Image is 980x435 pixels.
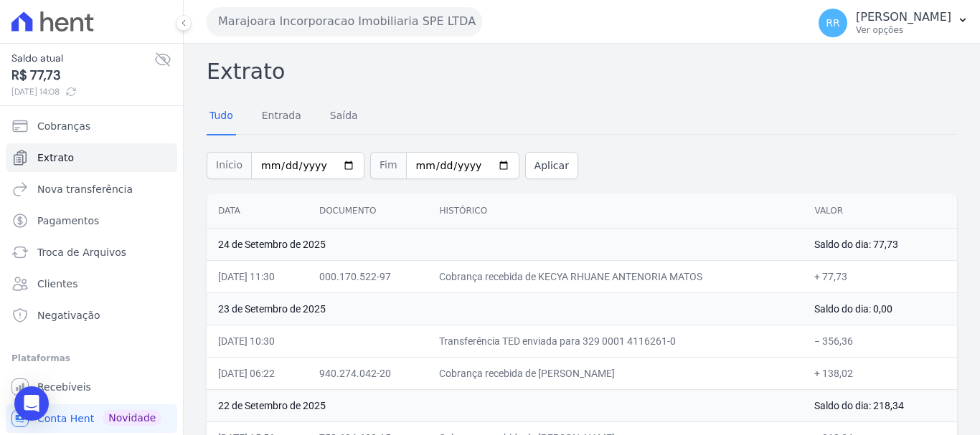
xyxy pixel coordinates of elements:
[207,228,803,260] td: 24 de Setembro de 2025
[207,292,803,325] td: 23 de Setembro de 2025
[525,152,578,179] button: Aplicar
[803,292,957,325] td: Saldo do dia: 0,00
[6,112,177,140] a: Cobranças
[207,260,308,292] td: [DATE] 11:30
[207,7,482,36] button: Marajoara Incorporacao Imobiliaria SPE LTDA
[6,206,177,235] a: Pagamentos
[207,193,308,229] th: Data
[428,260,803,292] td: Cobrança recebida de KECYA RHUANE ANTENORIA MATOS
[11,51,154,66] span: Saldo atual
[37,308,100,322] span: Negativação
[308,260,428,292] td: 000.170.522-97
[803,260,957,292] td: + 77,73
[6,175,177,204] a: Nova transferência
[37,182,133,196] span: Nova transferência
[207,55,957,87] h2: Extrato
[207,325,308,357] td: [DATE] 10:30
[856,10,951,24] p: [PERSON_NAME]
[6,373,177,401] a: Recebíveis
[103,410,161,426] span: Novidade
[207,389,803,421] td: 22 de Setembro de 2025
[37,214,99,228] span: Pagamentos
[14,386,49,421] div: Open Intercom Messenger
[308,357,428,389] td: 940.274.042-20
[37,411,94,426] span: Conta Hent
[428,325,803,357] td: Transferência TED enviada para 329 0001 4116261-0
[428,357,803,389] td: Cobrança recebida de [PERSON_NAME]
[37,277,77,291] span: Clientes
[428,193,803,229] th: Histórico
[308,193,428,229] th: Documento
[6,301,177,330] a: Negativação
[207,98,236,135] a: Tudo
[327,98,361,135] a: Saída
[6,238,177,267] a: Troca de Arquivos
[6,269,177,298] a: Clientes
[11,66,154,85] span: R$ 77,73
[11,85,154,98] span: [DATE] 14:08
[37,245,126,259] span: Troca de Arquivos
[826,18,839,28] span: RR
[207,152,251,179] span: Início
[803,228,957,260] td: Saldo do dia: 77,73
[37,380,91,394] span: Recebíveis
[259,98,304,135] a: Entrada
[803,325,957,357] td: − 356,36
[207,357,308,389] td: [DATE] 06:22
[856,24,951,36] p: Ver opções
[6,143,177,172] a: Extrato
[6,404,177,433] a: Conta Hent Novidade
[807,3,980,43] button: RR [PERSON_NAME] Ver opções
[803,389,957,421] td: Saldo do dia: 218,34
[803,193,957,229] th: Valor
[370,152,406,179] span: Fim
[37,119,90,133] span: Cobranças
[803,357,957,389] td: + 138,02
[11,350,171,367] div: Plataformas
[37,150,74,165] span: Extrato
